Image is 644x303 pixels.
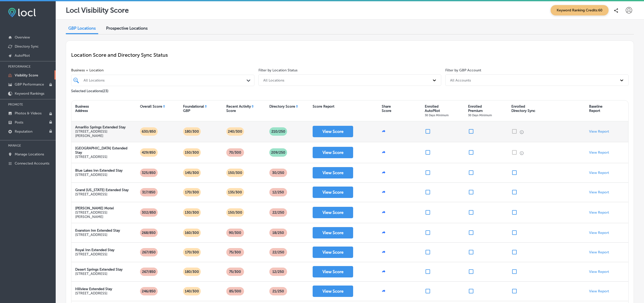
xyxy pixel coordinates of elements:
span: Prospective Locations [106,26,148,31]
p: 12 /250 [270,188,286,196]
p: 150/300 [226,208,244,217]
p: [STREET_ADDRESS] [75,272,123,276]
p: 135/300 [226,188,244,196]
span: Keyword Ranking Credits: 60 [551,5,609,15]
a: View Report [589,190,609,194]
p: 70/300 [227,148,243,157]
p: Selected Locations ( 23 ) [71,87,108,93]
strong: Grand [US_STATE] Extended Stay [75,188,129,192]
strong: [GEOGRAPHIC_DATA] Extended Stay [75,146,127,155]
p: Directory Sync [15,44,39,49]
div: Foundational GBP [183,104,204,113]
p: 22 /250 [270,248,286,256]
p: 267/850 [140,268,158,276]
strong: Desert Springs Extended Stay [75,267,123,272]
div: Directory Score [269,104,295,109]
p: Manage Locations [15,152,44,156]
p: 630/850 [140,127,158,136]
a: View Report [589,289,609,293]
p: Keyword Rankings [15,91,44,96]
p: 85/300 [227,287,243,295]
div: Business Address [75,104,89,113]
a: View Report [589,250,609,254]
p: 75/300 [227,268,243,276]
p: [STREET_ADDRESS][PERSON_NAME] [75,210,132,219]
button: View Score [313,266,353,277]
p: 150/300 [226,169,244,177]
p: [STREET_ADDRESS] [75,291,112,295]
a: View Score [313,286,353,297]
p: 180/300 [183,268,201,276]
p: 302/850 [140,208,158,217]
p: AutoPilot [15,53,30,58]
span: Business + Location [71,68,254,72]
a: View Report [589,129,609,134]
a: View Report [589,171,609,175]
button: View Score [313,207,353,218]
div: Baseline Report [589,104,602,113]
p: [STREET_ADDRESS][PERSON_NAME] [75,129,132,138]
p: Connected Accounts [15,161,49,166]
p: [STREET_ADDRESS] [75,173,123,177]
strong: Evanston Inn Extended Stay [75,228,120,233]
p: 325/850 [140,169,158,177]
div: Share Score [382,104,391,113]
div: Overall Score [140,104,162,109]
p: 30 /250 [270,169,286,177]
p: 267/850 [140,248,158,256]
p: 210 /250 [269,127,287,136]
p: Reputation [15,129,32,134]
p: 140/300 [183,287,201,295]
strong: Blue Lakes Inn Extended Stay [75,168,123,173]
strong: Hillview Extended Stay [75,287,112,291]
p: 268/850 [140,229,158,237]
div: Enrolled Premium [468,104,492,117]
p: Location Score and Directory Sync Status [71,52,629,58]
img: fda3e92497d09a02dc62c9cd864e3231.png [8,8,36,17]
button: View Score [313,247,353,258]
div: All Accounts [450,78,471,82]
p: 75/300 [227,248,243,256]
a: View Report [589,231,609,235]
p: [STREET_ADDRESS] [75,155,132,159]
button: View Score [313,187,353,198]
button: View Score [313,167,353,178]
p: [STREET_ADDRESS] [75,233,120,237]
div: All Locations [263,78,284,82]
p: 246/850 [140,287,158,295]
div: Enrolled Directory Sync [511,104,535,113]
div: All Locations [84,78,247,83]
strong: Amarillo Springs Extended Stay [75,125,126,129]
div: Recent Activity Score [226,104,251,113]
p: Visibility Score [15,73,38,77]
a: View Report [589,150,609,155]
p: [STREET_ADDRESS] [75,192,129,196]
div: Enrolled AutoPilot [425,104,449,117]
span: 30 Days Minimum [468,113,492,117]
p: 145/300 [183,169,201,177]
p: 21 /250 [270,287,286,295]
p: 170/300 [183,248,201,256]
p: 180/300 [183,127,201,136]
p: View Report [589,270,609,274]
strong: [PERSON_NAME] Motel [75,206,114,210]
a: View Report [589,210,609,215]
label: Filter by GBP Account [445,68,481,72]
button: View Score [313,227,353,238]
button: View Score [313,147,353,158]
span: GBP Locations [68,26,96,31]
p: 160/300 [183,229,201,237]
p: 22 /250 [270,208,286,217]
